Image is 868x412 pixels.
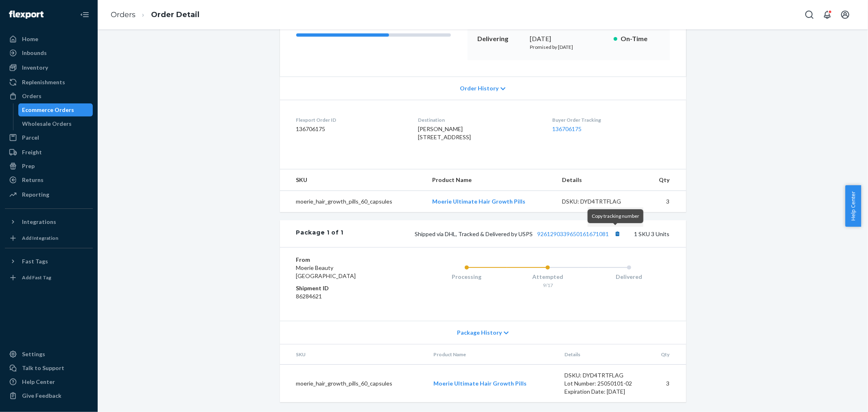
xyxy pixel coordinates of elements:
[564,388,641,396] div: Expiration Date: [DATE]
[296,264,356,279] span: Moerie Beauty [GEOGRAPHIC_DATA]
[22,218,56,226] div: Integrations
[280,191,426,213] td: moerie_hair_growth_pills_60_capsules
[415,230,623,237] span: Shipped via DHL, Tracked & Delivered by USPS
[801,7,818,23] button: Open Search Box
[5,46,93,59] a: Inbounds
[280,365,427,403] td: moerie_hair_growth_pills_60_capsules
[280,344,427,365] th: SKU
[564,379,641,388] div: Lot Number: 25050101-02
[5,389,93,402] button: Give Feedback
[22,234,58,241] div: Add Integration
[296,284,394,292] dt: Shipment ID
[538,230,609,237] a: 9261290339650161671081
[460,84,498,92] span: Order History
[647,365,686,403] td: 3
[5,61,93,74] a: Inventory
[621,34,660,44] p: On-Time
[845,185,861,227] button: Help Center
[18,117,93,130] a: Wholesale Orders
[432,198,525,205] a: Moerie Ultimate Hair Growth Pills
[5,173,93,186] a: Returns
[552,116,669,123] dt: Buyer Order Tracking
[645,169,686,191] th: Qty
[22,148,42,156] div: Freight
[22,134,39,142] div: Parcel
[645,191,686,213] td: 3
[22,176,44,184] div: Returns
[111,10,136,19] a: Orders
[22,274,51,281] div: Add Fast Tag
[22,257,48,265] div: Fast Tags
[22,350,45,358] div: Settings
[296,228,344,239] div: Package 1 of 1
[837,7,853,23] button: Open account menu
[22,92,42,100] div: Orders
[5,362,93,375] a: Talk to Support
[22,364,64,372] div: Talk to Support
[477,34,524,44] p: Delivering
[280,169,426,191] th: SKU
[426,169,555,191] th: Product Name
[5,271,93,284] a: Add Fast Tag
[612,228,623,239] button: Copy tracking number
[5,232,93,245] a: Add Integration
[9,11,44,19] img: Flexport logo
[819,7,835,23] button: Open notifications
[22,162,35,170] div: Prep
[457,329,502,337] span: Package History
[296,292,394,300] dd: 86284621
[530,34,607,44] div: [DATE]
[507,282,588,289] div: 9/17
[433,380,527,387] a: Moerie Ultimate Hair Growth Pills
[5,215,93,228] button: Integrations
[22,120,72,128] div: Wholesale Orders
[427,344,558,365] th: Product Name
[5,131,93,144] a: Parcel
[22,35,38,43] div: Home
[22,392,61,400] div: Give Feedback
[5,348,93,361] a: Settings
[588,273,670,281] div: Delivered
[5,33,93,46] a: Home
[151,10,199,19] a: Order Detail
[22,378,55,386] div: Help Center
[552,125,582,132] a: 136706175
[558,344,647,365] th: Details
[5,90,93,103] a: Orders
[104,3,206,27] ol: breadcrumbs
[22,191,49,199] div: Reporting
[5,188,93,201] a: Reporting
[418,116,539,123] dt: Destination
[556,169,645,191] th: Details
[5,255,93,268] button: Fast Tags
[296,256,394,264] dt: From
[647,344,686,365] th: Qty
[5,76,93,89] a: Replenishments
[5,375,93,388] a: Help Center
[530,44,607,50] p: Promised by [DATE]
[22,106,74,114] div: Ecommerce Orders
[592,213,639,219] span: Copy tracking number
[418,125,471,140] span: [PERSON_NAME] [STREET_ADDRESS]
[507,273,588,281] div: Attempted
[562,197,639,206] div: DSKU: DYD4TRTFLAG
[343,228,669,239] div: 1 SKU 3 Units
[77,7,93,23] button: Close Navigation
[296,116,405,123] dt: Flexport Order ID
[296,125,405,133] dd: 136706175
[22,78,65,86] div: Replenishments
[426,273,507,281] div: Processing
[22,49,47,57] div: Inbounds
[5,146,93,159] a: Freight
[22,64,48,72] div: Inventory
[5,160,93,173] a: Prep
[564,371,641,379] div: DSKU: DYD4TRTFLAG
[18,103,93,116] a: Ecommerce Orders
